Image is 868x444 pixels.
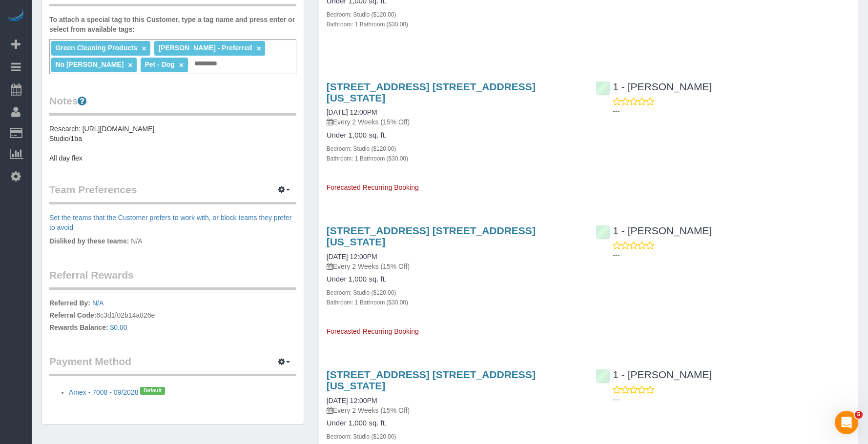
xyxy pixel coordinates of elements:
p: Every 2 Weeks (15% Off) [327,405,581,415]
a: × [257,44,261,53]
a: [DATE] 12:00PM [327,397,377,404]
label: To attach a special tag to this Customer, type a tag name and press enter or select from availabl... [49,15,296,34]
a: N/A [92,299,103,307]
span: N/A [131,237,142,245]
span: Default [140,387,165,395]
img: Automaid Logo [6,10,25,23]
a: [DATE] 12:00PM [327,253,377,261]
pre: Research: [URL][DOMAIN_NAME] Studio/1ba All day flex [49,124,296,163]
label: Referral Code: [49,310,96,320]
h4: Under 1,000 sq. ft. [327,131,581,140]
small: Bathroom: 1 Bathroom ($30.00) [327,21,408,28]
label: Referred By: [49,298,90,308]
legend: Team Preferences [49,182,296,204]
span: No [PERSON_NAME] [55,61,124,68]
legend: Notes [49,94,296,116]
p: Every 2 Weeks (15% Off) [327,117,581,127]
legend: Referral Rewards [49,268,296,290]
h4: Under 1,000 sq. ft. [327,275,581,283]
a: $0.00 [110,323,127,331]
small: Bathroom: 1 Bathroom ($30.00) [327,299,408,306]
p: --- [613,395,850,404]
a: [DATE] 12:00PM [327,108,377,116]
p: --- [613,250,850,260]
iframe: Intercom live chat [835,411,858,434]
small: Bedroom: Studio ($120.00) [327,289,396,296]
small: Bedroom: Studio ($120.00) [327,433,396,440]
a: 1 - [PERSON_NAME] [596,81,712,92]
p: --- [613,106,850,116]
small: Bathroom: 1 Bathroom ($30.00) [327,155,408,162]
p: Every 2 Weeks (15% Off) [327,262,581,271]
a: [STREET_ADDRESS] [STREET_ADDRESS][US_STATE] [327,369,536,391]
a: Amex - 7008 - 09/2028 [69,388,138,396]
legend: Payment Method [49,354,296,376]
a: × [179,61,184,69]
label: Rewards Balance: [49,323,108,332]
a: 1 - [PERSON_NAME] [596,225,712,236]
a: × [128,61,132,69]
label: Disliked by these teams: [49,236,129,246]
span: Green Cleaning Products [55,44,137,52]
a: [STREET_ADDRESS] [STREET_ADDRESS][US_STATE] [327,225,536,247]
small: Bedroom: Studio ($120.00) [327,11,396,18]
span: Forecasted Recurring Booking [327,183,419,191]
span: Forecasted Recurring Booking [327,327,419,335]
p: 6c3d1f02b14a826e [49,298,296,335]
small: Bedroom: Studio ($120.00) [327,145,396,152]
a: Set the teams that the Customer prefers to work with, or block teams they prefer to avoid [49,214,291,231]
a: × [142,44,146,53]
span: Pet - Dog [145,61,174,68]
span: [PERSON_NAME] - Preferred [158,44,252,52]
span: 5 [855,411,863,419]
a: 1 - [PERSON_NAME] [596,369,712,380]
h4: Under 1,000 sq. ft. [327,419,581,427]
a: [STREET_ADDRESS] [STREET_ADDRESS][US_STATE] [327,81,536,103]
